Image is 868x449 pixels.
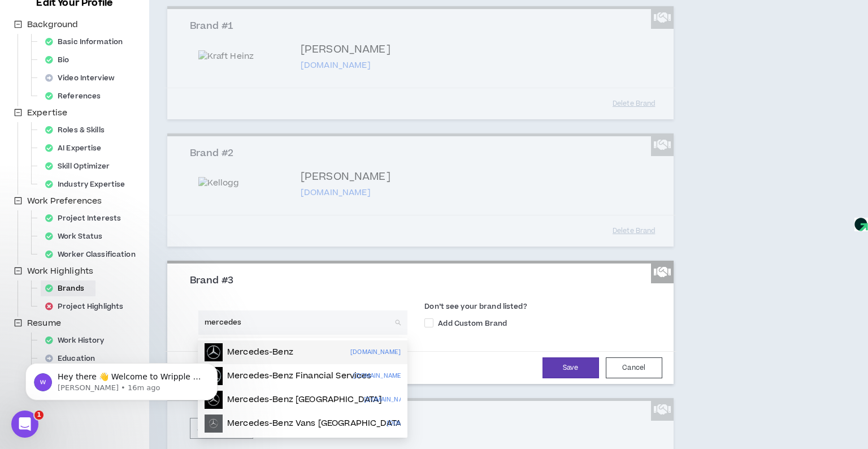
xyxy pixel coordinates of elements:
div: Video Interview [41,70,126,86]
button: Save [542,357,599,378]
span: Resume [27,317,61,329]
span: Work Preferences [25,195,104,208]
span: Resume [25,317,63,330]
span: minus-square [14,267,22,275]
img: mbvans.com [205,415,223,433]
div: Work History [41,333,116,348]
span: minus-square [14,197,22,205]
span: Work Preferences [27,195,102,207]
div: Work Status [41,228,114,244]
p: Mercedes-Benz [GEOGRAPHIC_DATA] [227,394,382,405]
div: Worker Classification [41,247,147,262]
h3: Brand #3 [190,275,659,287]
span: Work Highlights [25,265,96,278]
iframe: Intercom notifications message [8,339,235,418]
div: Basic Information [41,34,134,50]
div: Brands [41,280,96,296]
p: [DOMAIN_NAME] [350,346,401,359]
p: [DOMAIN_NAME] [387,417,437,430]
p: Mercedes-Benz Vans [GEOGRAPHIC_DATA] [227,418,405,429]
div: Bio [41,52,81,68]
span: Add Custom Brand [433,318,511,329]
div: Roles & Skills [41,122,116,138]
iframe: Intercom live chat [11,411,38,438]
span: Expertise [27,107,67,119]
button: Cancel [606,357,662,378]
p: [DOMAIN_NAME] [364,394,414,406]
span: Background [25,18,80,32]
div: Skill Optimizer [41,158,121,174]
div: Industry Expertise [41,176,136,192]
span: Background [27,19,78,31]
span: minus-square [14,109,22,116]
p: Mercedes-Benz Financial Services [227,370,371,382]
div: AI Expertise [41,140,113,156]
span: minus-square [14,319,22,327]
span: Expertise [25,106,70,120]
p: [DOMAIN_NAME] [353,370,403,382]
span: 1 [34,411,44,420]
div: Project Highlights [41,299,134,314]
span: minus-square [14,20,22,28]
p: Mercedes-Benz [227,347,293,358]
div: References [41,88,112,104]
span: Work Highlights [27,265,93,277]
label: Don’t see your brand listed? [424,301,659,316]
div: Project Interests [41,210,132,226]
